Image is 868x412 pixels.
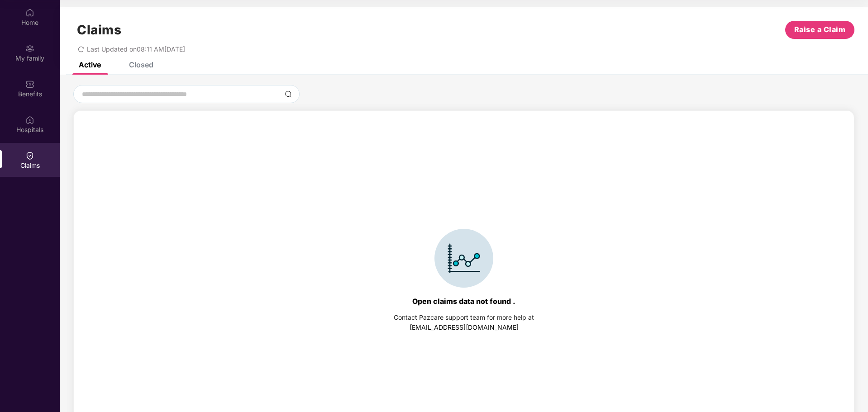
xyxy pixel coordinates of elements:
span: Last Updated on 08:11 AM[DATE] [87,45,185,53]
img: svg+xml;base64,PHN2ZyBpZD0iQ2xhaW0iIHhtbG5zPSJodHRwOi8vd3d3LnczLm9yZy8yMDAwL3N2ZyIgd2lkdGg9IjIwIi... [25,151,34,160]
img: svg+xml;base64,PHN2ZyBpZD0iQmVuZWZpdHMiIHhtbG5zPSJodHRwOi8vd3d3LnczLm9yZy8yMDAwL3N2ZyIgd2lkdGg9Ij... [25,80,34,89]
img: svg+xml;base64,PHN2ZyBpZD0iSG9tZSIgeG1sbnM9Imh0dHA6Ly93d3cudzMub3JnLzIwMDAvc3ZnIiB3aWR0aD0iMjAiIG... [25,8,34,17]
img: svg+xml;base64,PHN2ZyB3aWR0aD0iMjAiIGhlaWdodD0iMjAiIHZpZXdCb3g9IjAgMCAyMCAyMCIgZmlsbD0ibm9uZSIgeG... [25,44,34,53]
a: [EMAIL_ADDRESS][DOMAIN_NAME] [410,323,519,331]
img: svg+xml;base64,PHN2ZyBpZD0iU2VhcmNoLTMyeDMyIiB4bWxucz0iaHR0cDovL3d3dy53My5vcmcvMjAwMC9zdmciIHdpZH... [285,90,292,98]
button: Raise a Claim [785,21,854,39]
img: svg+xml;base64,PHN2ZyBpZD0iSWNvbl9DbGFpbSIgZGF0YS1uYW1lPSJJY29uIENsYWltIiB4bWxucz0iaHR0cDovL3d3dy... [434,229,493,288]
div: Contact Pazcare support team for more help at [394,313,534,322]
div: Open claims data not found . [412,297,515,306]
span: redo [78,45,84,53]
div: Closed [129,60,153,69]
h1: Claims [77,22,121,38]
img: svg+xml;base64,PHN2ZyBpZD0iSG9zcGl0YWxzIiB4bWxucz0iaHR0cDovL3d3dy53My5vcmcvMjAwMC9zdmciIHdpZHRoPS... [25,115,34,124]
div: Active [79,60,101,69]
span: Raise a Claim [794,24,846,35]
